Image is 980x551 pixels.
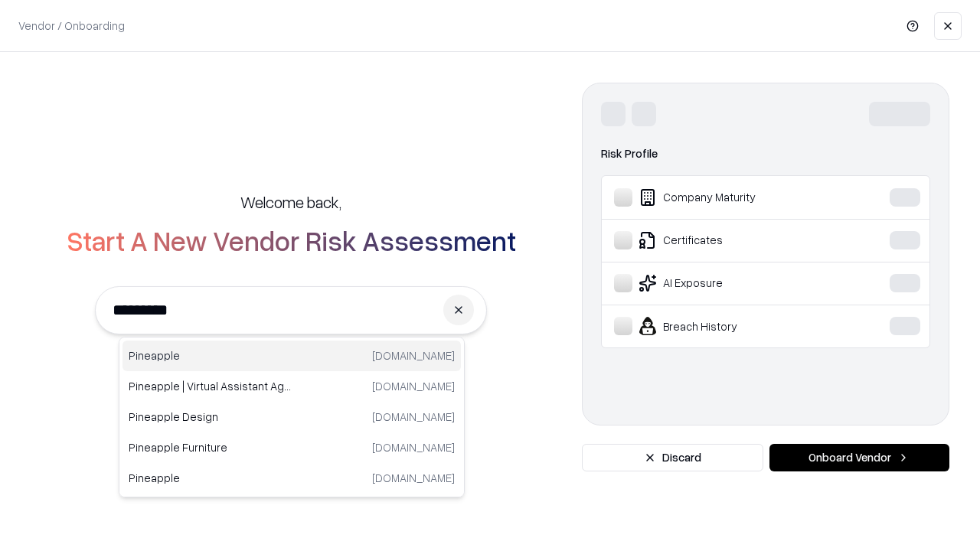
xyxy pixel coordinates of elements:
[372,470,455,486] p: [DOMAIN_NAME]
[129,409,292,425] p: Pineapple Design
[372,439,455,455] p: [DOMAIN_NAME]
[614,317,843,335] div: Breach History
[372,409,455,425] p: [DOMAIN_NAME]
[614,188,843,207] div: Company Maturity
[582,444,763,471] button: Discard
[372,347,455,364] p: [DOMAIN_NAME]
[67,225,516,256] h2: Start A New Vendor Risk Assessment
[614,274,843,292] div: AI Exposure
[614,231,843,249] div: Certificates
[769,444,949,471] button: Onboard Vendor
[119,337,465,497] div: Suggestions
[129,378,292,394] p: Pineapple | Virtual Assistant Agency
[129,470,292,486] p: Pineapple
[18,18,125,34] p: Vendor / Onboarding
[372,378,455,394] p: [DOMAIN_NAME]
[240,191,341,213] h5: Welcome back,
[601,145,930,163] div: Risk Profile
[129,347,292,364] p: Pineapple
[129,439,292,455] p: Pineapple Furniture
